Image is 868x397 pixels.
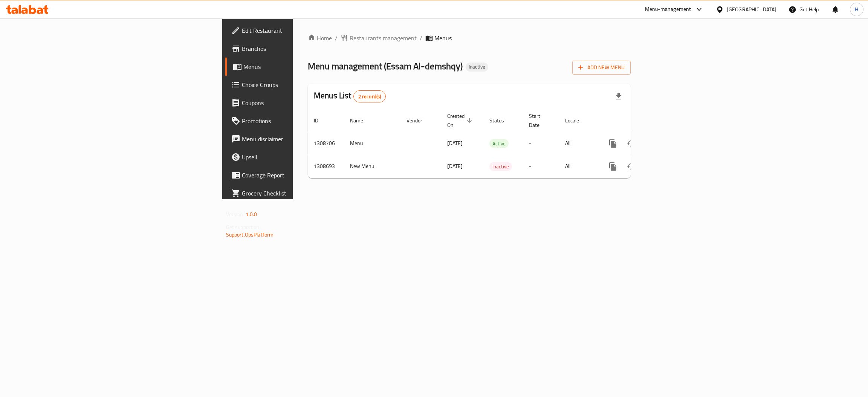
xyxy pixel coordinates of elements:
span: Status [489,116,514,125]
span: Coupons [242,98,361,107]
span: Branches [242,44,361,53]
span: Restaurants management [350,34,417,43]
span: Start Date [529,111,550,130]
span: Get support on: [226,222,261,232]
span: Inactive [489,162,512,171]
a: Edit Restaurant [225,21,367,40]
span: Created On [447,111,474,130]
a: Coverage Report [225,166,367,184]
span: Choice Groups [242,80,361,89]
div: Export file [610,87,628,105]
span: Vendor [406,116,432,125]
table: enhanced table [308,109,682,178]
a: Grocery Checklist [225,184,367,202]
span: Upsell [242,153,361,162]
span: [DATE] [447,138,463,148]
a: Menu disclaimer [225,130,367,148]
a: Restaurants management [341,34,417,43]
td: - [523,132,559,155]
td: New Menu [344,155,400,178]
span: Locale [565,116,589,125]
button: more [604,157,622,176]
div: [GEOGRAPHIC_DATA] [727,5,776,14]
li: / [420,34,422,43]
span: [DATE] [447,161,463,171]
div: Inactive [466,63,488,72]
span: Promotions [242,116,361,125]
span: 2 record(s) [354,93,386,100]
span: Coverage Report [242,171,361,180]
a: Support.OpsPlatform [226,230,274,240]
span: Inactive [466,64,488,70]
a: Upsell [225,148,367,166]
div: Total records count [353,90,386,102]
td: - [523,155,559,178]
a: Promotions [225,112,367,130]
span: 1.0.0 [246,209,257,219]
button: Change Status [622,157,640,176]
span: H [855,5,858,14]
span: Grocery Checklist [242,189,361,198]
div: Menu-management [645,5,691,14]
button: more [604,134,622,153]
button: Change Status [622,134,640,153]
th: Actions [598,109,682,132]
span: Edit Restaurant [242,26,361,35]
button: Add New Menu [572,61,631,75]
span: Menu disclaimer [242,134,361,144]
span: Menus [434,34,452,43]
a: Choice Groups [225,76,367,94]
td: All [559,132,598,155]
span: Add New Menu [578,63,625,72]
span: ID [314,116,328,125]
span: Active [489,139,509,148]
span: Name [350,116,373,125]
a: Coupons [225,94,367,112]
h2: Menus List [314,90,386,102]
span: Version: [226,209,245,219]
span: Menus [243,62,361,71]
nav: breadcrumb [308,34,631,43]
span: Menu management ( Essam Al-demshqy ) [308,58,463,75]
a: Menus [225,58,367,76]
td: Menu [344,132,400,155]
a: Branches [225,40,367,58]
td: All [559,155,598,178]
